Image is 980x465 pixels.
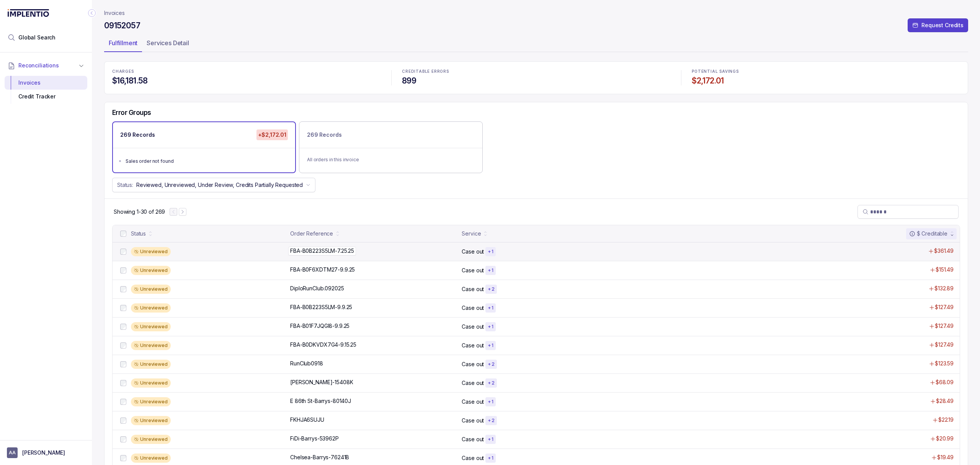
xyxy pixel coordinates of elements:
[109,38,137,47] p: Fulfillment
[120,324,126,330] input: checkbox-checkbox
[5,74,87,105] div: Reconciliations
[120,131,155,139] p: 269 Records
[290,416,324,424] p: FKHJA6SUJU
[488,380,495,386] p: + 2
[290,341,356,349] p: FBA-B0DKVDX7G4-9.15.25
[462,436,484,443] p: Case out
[937,454,954,461] p: $19.49
[120,361,126,367] input: checkbox-checkbox
[104,37,142,52] li: Tab Fulfillment
[114,208,165,216] div: Remaining page entries
[935,360,954,367] p: $123.59
[935,303,954,311] p: $127.49
[131,341,171,350] div: Unreviewed
[908,18,968,32] button: Request Credits
[290,322,350,330] p: FBA-B01F7JQGI8-9.9.25
[935,322,954,330] p: $127.49
[290,435,338,442] p: FiDi-Barrys-53962P
[104,9,125,17] a: Invoices
[256,129,288,140] p: +$2,172.01
[462,267,484,274] p: Case out
[462,454,484,462] p: Case out
[114,208,165,216] p: Showing 1-30 of 269
[462,417,484,424] p: Case out
[488,455,493,461] p: + 1
[120,231,126,237] input: checkbox-checkbox
[131,378,171,388] div: Unreviewed
[147,38,189,47] p: Services Detail
[120,286,126,292] input: checkbox-checkbox
[488,286,495,292] p: + 2
[488,267,493,273] p: + 1
[112,178,315,192] button: Status:Reviewed, Unreviewed, Under Review, Credits Partially Requested
[488,249,493,255] p: + 1
[120,436,126,442] input: checkbox-checkbox
[462,342,484,349] p: Case out
[488,342,493,349] p: + 1
[87,8,96,18] div: Collapse Icon
[11,76,81,90] div: Invoices
[290,378,353,386] p: [PERSON_NAME]-15408K
[7,447,85,458] button: User initials[PERSON_NAME]
[112,69,381,74] p: CHARGES
[120,380,126,386] input: checkbox-checkbox
[131,266,171,275] div: Unreviewed
[131,397,171,406] div: Unreviewed
[462,285,484,293] p: Case out
[488,324,493,330] p: + 1
[936,397,954,405] p: $28.49
[120,418,126,424] input: checkbox-checkbox
[179,208,186,216] button: Next Page
[462,360,484,368] p: Case out
[290,397,351,405] p: E 86th St-Barrys-80140J
[5,57,87,74] button: Reconciliations
[120,305,126,311] input: checkbox-checkbox
[462,323,484,331] p: Case out
[402,69,670,74] p: CREDITABLE ERRORS
[112,108,151,117] h5: Error Groups
[120,249,126,255] input: checkbox-checkbox
[290,360,323,367] p: RunClub0918
[488,305,493,311] p: + 1
[7,447,18,458] span: User initials
[288,247,356,255] p: FBA-B0B223S5LM-7.25.25
[909,230,947,237] div: $ Creditable
[488,418,495,424] p: + 2
[131,247,171,256] div: Unreviewed
[462,379,484,387] p: Case out
[290,285,344,292] p: DiploRunClub.092025
[131,230,146,237] div: Status
[120,399,126,405] input: checkbox-checkbox
[488,399,493,405] p: + 1
[936,435,954,442] p: $20.99
[18,34,56,41] span: Global Search
[117,181,133,189] p: Status:
[120,267,126,273] input: checkbox-checkbox
[131,435,171,444] div: Unreviewed
[692,69,960,74] p: POTENTIAL SAVINGS
[22,449,65,457] p: [PERSON_NAME]
[402,75,670,86] h4: 899
[290,454,349,461] p: Chelsea-Barrys-76241B
[290,266,355,273] p: FBA-B0F6XDTM27-9.9.25
[290,303,352,311] p: FBA-B0B223S5LM-9.9.25
[921,21,964,29] p: Request Credits
[290,230,333,237] div: Order Reference
[462,230,481,237] div: Service
[142,37,194,52] li: Tab Services Detail
[462,398,484,406] p: Case out
[131,322,171,331] div: Unreviewed
[307,156,475,164] p: All orders in this invoice
[11,90,81,103] div: Credit Tracker
[131,416,171,425] div: Unreviewed
[307,131,341,139] p: 269 Records
[936,266,954,273] p: $151.49
[136,181,303,189] p: Reviewed, Unreviewed, Under Review, Credits Partially Requested
[104,37,968,52] ul: Tab Group
[120,455,126,461] input: checkbox-checkbox
[131,285,171,294] div: Unreviewed
[934,285,954,292] p: $132.89
[488,361,495,367] p: + 2
[104,9,125,17] nav: breadcrumb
